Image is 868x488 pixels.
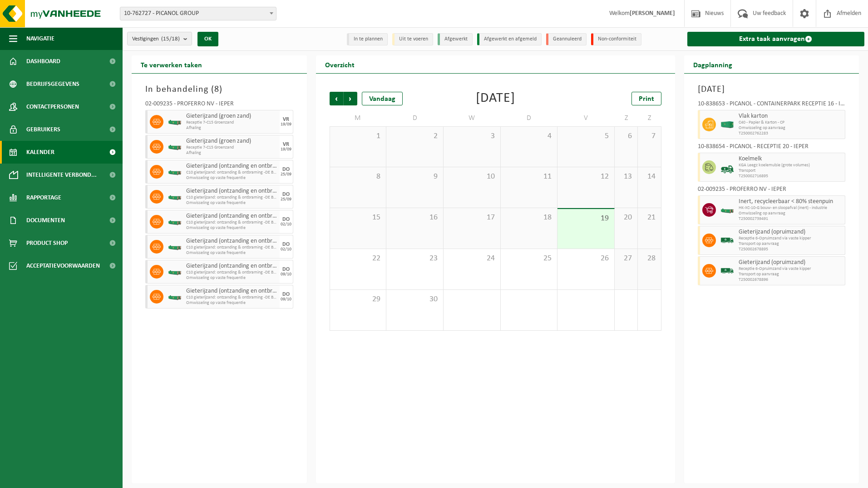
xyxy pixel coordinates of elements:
[639,95,654,103] span: Print
[186,175,277,181] span: Omwisseling op vaste frequentie
[186,213,277,220] span: Gieterijzand (ontzanding en ontbraming) (material)
[739,236,843,241] span: Receptie 6-Opruimzand via vaste kipper
[186,270,277,275] span: C10 gieterijzand: ontzanding & ontbraming -DE BRABANDERE ECO
[391,172,439,182] span: 9
[698,144,846,153] div: 10-838654 - PICANOL - RECEPTIE 20 - IEPER
[720,207,734,214] img: HK-XC-10-GN-00
[168,244,182,250] img: HK-XC-10-GN-00
[546,33,587,45] li: Geannuleerd
[739,229,843,236] span: Gieterijzand (opruimzand)
[562,172,610,182] span: 12
[127,32,192,45] button: Vestigingen(15/18)
[557,110,615,126] td: V
[739,211,843,216] span: Omwisseling op aanvraag
[619,131,633,141] span: 6
[739,168,843,174] span: Transport
[281,222,291,227] div: 02/10
[281,197,291,202] div: 25/09
[26,50,60,73] span: Dashboard
[132,55,211,73] h2: Te verwerken taken
[186,195,277,200] span: C10 gieterijzand: ontzanding & ontbraming -DE BRABANDERE ECO
[282,267,290,272] div: DO
[186,125,277,131] span: Afhaling
[739,241,843,247] span: Transport op aanvraag
[505,131,553,141] span: 4
[739,120,843,125] span: C40 - Papier & Karton - CP
[186,295,277,300] span: C10 gieterijzand: ontzanding & ontbraming -DE BRABANDERE ECO
[720,234,734,247] img: BL-SO-LV
[168,219,182,225] img: HK-XC-10-GN-00
[720,264,734,278] img: BL-SO-LV
[638,110,661,126] td: Z
[739,198,843,205] span: Inert, recycleerbaar < 80% steenpuin
[631,92,661,105] a: Print
[739,272,843,277] span: Transport op aanvraag
[168,119,182,125] img: HK-XC-15-GN-00
[282,217,290,222] div: DO
[739,216,843,222] span: T250002739491
[698,186,846,195] div: 02-009235 - PROFERRO NV - IEPER
[186,225,277,231] span: Omwisseling op vaste frequentie
[281,297,291,302] div: 09/10
[186,150,277,156] span: Afhaling
[335,294,382,304] span: 29
[347,33,388,45] li: In te plannen
[642,254,656,264] span: 28
[283,142,289,147] div: VR
[283,117,289,122] div: VR
[26,232,68,254] span: Product Shop
[281,147,291,152] div: 19/09
[448,172,496,182] span: 10
[120,7,276,20] span: 10-762727 - PICANOL GROUP
[186,188,277,195] span: Gieterijzand (ontzanding en ontbraming) (material)
[281,272,291,277] div: 09/10
[391,213,439,223] span: 16
[197,32,218,46] button: OK
[281,122,291,127] div: 19/09
[391,294,439,304] span: 30
[161,36,180,42] count: (15/18)
[739,131,843,136] span: T250002762283
[186,163,277,170] span: Gieterijzand (ontzanding en ontbraming) (material)
[282,292,290,297] div: DO
[335,172,382,182] span: 8
[335,213,382,223] span: 15
[186,275,277,281] span: Omwisseling op vaste frequentie
[739,125,843,131] span: Omwisseling op aanvraag
[477,33,542,45] li: Afgewerkt en afgemeld
[316,55,364,73] h2: Overzicht
[448,131,496,141] span: 3
[282,167,290,172] div: DO
[720,160,734,174] img: BL-LQ-LV
[186,250,277,256] span: Omwisseling op vaste frequentie
[739,259,843,266] span: Gieterijzand (opruimzand)
[186,220,277,225] span: C10 gieterijzand: ontzanding & ontbraming -DE BRABANDERE ECO
[615,110,638,126] td: Z
[739,247,843,252] span: T250002678895
[476,92,515,105] div: [DATE]
[739,163,843,168] span: KGA Leegz koelemulsie (grote volumes)
[386,110,444,126] td: D
[739,205,843,211] span: HK-XC-10-G bouw- en sloopafval (inert) - industrie
[362,92,403,105] div: Vandaag
[739,266,843,272] span: Receptie 6-Opruimzand via vaste kipper
[186,145,277,150] span: Receptie 7-C15 Groenzand
[391,254,439,264] span: 23
[26,118,60,141] span: Gebruikers
[344,92,357,105] span: Volgende
[186,113,277,120] span: Gieterijzand (groen zand)
[330,110,387,126] td: M
[26,209,65,232] span: Documenten
[335,131,382,141] span: 1
[562,131,610,141] span: 5
[26,27,54,50] span: Navigatie
[186,170,277,175] span: C10 gieterijzand: ontzanding & ontbraming -DE BRABANDERE ECO
[739,174,843,179] span: T250002716895
[630,10,675,17] strong: [PERSON_NAME]
[505,213,553,223] span: 18
[642,131,656,141] span: 7
[391,131,439,141] span: 2
[186,120,277,125] span: Receptie 7-C15 Groenzand
[687,32,865,46] a: Extra taak aanvragen
[214,85,219,94] span: 8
